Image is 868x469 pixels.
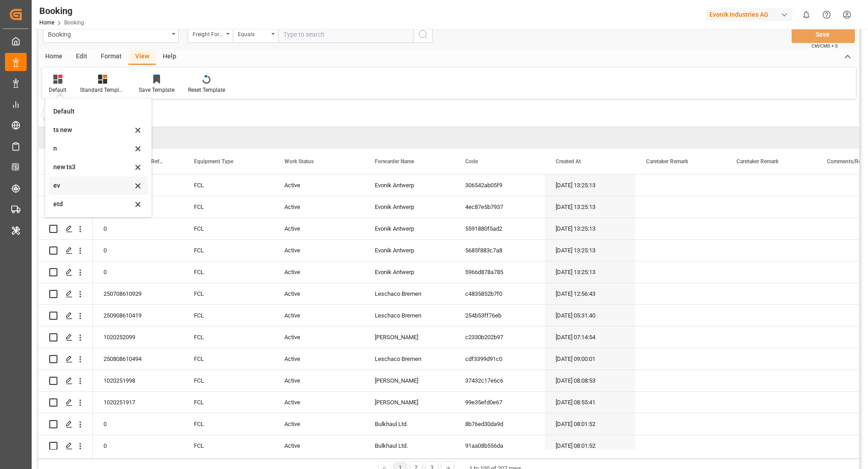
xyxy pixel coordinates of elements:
[38,435,93,457] div: Press SPACE to select this row.
[38,392,93,413] div: Press SPACE to select this row.
[796,5,816,25] button: show 0 new notifications
[139,86,175,94] div: Save Template
[39,4,84,18] div: Booking
[38,175,93,196] div: Press SPACE to select this row.
[364,370,454,391] div: [PERSON_NAME]
[364,392,454,413] div: [PERSON_NAME]
[274,218,364,239] div: Active
[183,175,274,196] div: FCL
[465,158,478,165] span: Code
[454,283,545,304] div: c4835852b7f0
[38,49,69,65] div: Home
[274,392,364,413] div: Active
[233,26,278,43] button: open menu
[183,196,274,218] div: FCL
[38,240,93,261] div: Press SPACE to select this row.
[545,392,635,413] div: [DATE] 08:55:41
[364,327,454,348] div: [PERSON_NAME]
[454,175,545,196] div: 306542ab05f9
[274,348,364,370] div: Active
[53,125,132,135] div: ts new
[364,348,454,370] div: Leschaco Bremen
[274,327,364,348] div: Active
[274,435,364,456] div: Active
[38,283,93,305] div: Press SPACE to select this row.
[93,370,183,391] div: 1020251998
[38,261,93,283] div: Press SPACE to select this row.
[556,158,581,165] span: Created At
[38,413,93,435] div: Press SPACE to select this row.
[93,348,183,370] div: 250808610494
[545,370,635,391] div: [DATE] 08:08:53
[49,86,66,94] div: Default
[454,370,545,391] div: 37432c17e6c6
[364,240,454,261] div: Evonik Antwerp
[545,435,635,456] div: [DATE] 08:01:52
[53,181,132,190] div: ev
[80,86,125,94] div: Standard Templates
[278,26,414,43] input: Type to search
[188,86,225,94] div: Reset Template
[183,327,274,348] div: FCL
[38,305,93,327] div: Press SPACE to select this row.
[93,435,183,456] div: 0
[792,26,855,43] button: Save
[128,49,156,65] div: View
[156,49,183,65] div: Help
[53,107,132,116] div: Default
[284,158,314,165] span: Work Status
[188,26,233,43] button: open menu
[183,240,274,261] div: FCL
[364,261,454,283] div: Evonik Antwerp
[274,196,364,218] div: Active
[69,49,94,65] div: Edit
[93,240,183,261] div: 0
[706,8,793,21] div: Evonik Industries AG
[194,158,233,165] span: Equipment Type
[38,348,93,370] div: Press SPACE to select this row.
[183,435,274,456] div: FCL
[93,218,183,239] div: 0
[39,19,54,26] a: Home
[454,305,545,326] div: 254b53ff76eb
[364,175,454,196] div: Evonik Antwerp
[816,5,837,25] button: Help Center
[454,348,545,370] div: cdf3399d91c0
[238,28,269,38] div: Equals
[183,283,274,304] div: FCL
[545,413,635,435] div: [DATE] 08:01:52
[364,413,454,435] div: Bulkhaul Ltd.
[43,26,179,43] button: open menu
[53,144,132,153] div: n
[454,196,545,218] div: 4ec87e5b7937
[545,218,635,239] div: [DATE] 13:25:13
[93,283,183,304] div: 250708610929
[38,370,93,392] div: Press SPACE to select this row.
[454,261,545,283] div: 5966d878a785
[736,158,778,165] span: Caretaker Remark
[375,158,414,165] span: Forwarder Name
[183,370,274,391] div: FCL
[274,283,364,304] div: Active
[183,348,274,370] div: FCL
[646,158,688,165] span: Caretaker Remark
[183,413,274,435] div: FCL
[93,327,183,348] div: 1020252099
[454,413,545,435] div: 8b76ed30da9d
[811,43,838,49] span: Ctrl/CMD + S
[545,348,635,370] div: [DATE] 09:00:01
[274,240,364,261] div: Active
[545,196,635,218] div: [DATE] 13:25:13
[364,283,454,304] div: Leschaco Bremen
[545,175,635,196] div: [DATE] 13:25:13
[545,305,635,326] div: [DATE] 05:31:40
[274,413,364,435] div: Active
[706,6,796,23] button: Evonik Industries AG
[93,261,183,283] div: 0
[93,305,183,326] div: 250908610419
[364,218,454,239] div: Evonik Antwerp
[193,28,223,38] div: Freight Forwarder's Reference No.
[545,327,635,348] div: [DATE] 07:14:54
[364,305,454,326] div: Leschaco Bremen
[274,175,364,196] div: Active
